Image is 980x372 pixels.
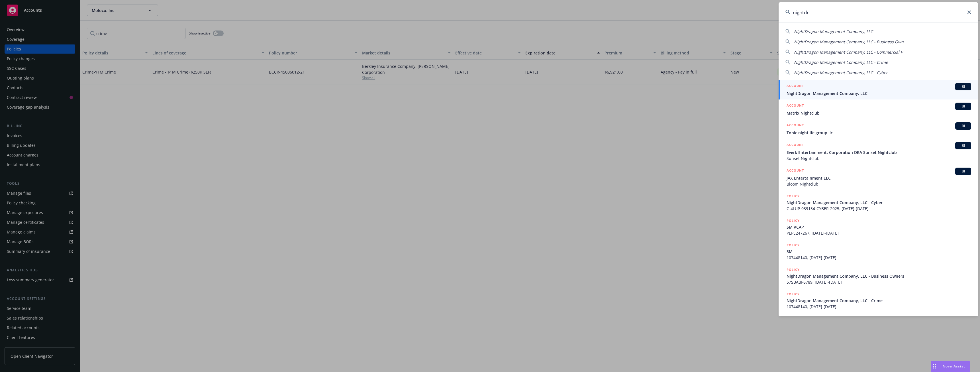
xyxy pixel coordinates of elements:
a: POLICY5M VCAPPEPE247267, [DATE]-[DATE] [779,215,978,239]
span: C-4LUP-039134-CYBER-2025, [DATE]-[DATE] [787,206,971,212]
span: Matrix Nightclub [787,110,971,116]
span: 107448140, [DATE]-[DATE] [787,255,971,261]
h5: POLICY [787,193,800,199]
h5: POLICY [787,267,800,273]
span: NightDragon Management Company, LLC [787,90,971,96]
span: JAX Entertainment LLC [787,175,971,181]
h5: ACCOUNT [787,83,804,90]
span: 57SBABP6789, [DATE]-[DATE] [787,279,971,285]
span: NightDragon Management Company, LLC - Crime [794,60,888,65]
h5: POLICY [787,242,800,248]
span: BI [957,104,969,109]
a: ACCOUNTBIJAX Entertainment LLCBloom Nightclub [779,164,978,190]
a: POLICYNightDragon Management Company, LLC - Crime107448140, [DATE]-[DATE] [779,288,978,313]
h5: ACCOUNT [787,168,804,174]
span: BI [957,143,969,148]
span: PEPE247267, [DATE]-[DATE] [787,230,971,236]
span: BI [957,123,969,129]
span: 5M VCAP [787,224,971,230]
span: NightDragon Management Company, LLC - Business Owners [787,273,971,279]
span: NightDragon Management Company, LLC [794,29,873,34]
h5: ACCOUNT [787,142,804,149]
a: ACCOUNTBIMatrix Nightclub [779,99,978,119]
span: Nova Assist [943,364,965,369]
span: Bloom Nightclub [787,181,971,187]
span: BI [957,84,969,89]
span: 107448140, [DATE]-[DATE] [787,304,971,310]
span: NightDragon Management Company, LLC - Crime [787,298,971,304]
input: Search... [779,2,978,23]
span: NightDragon Management Company, LLC - Cyber [794,70,888,75]
span: NightDragon Management Company, LLC - Cyber [787,200,971,206]
a: POLICYNightDragon Management Company, LLC - Business Owners57SBABP6789, [DATE]-[DATE] [779,264,978,288]
span: NightDragon Management Company, LLC - Commercial P [794,49,903,55]
span: NightDragon Management Company, LLC - Business Own [794,39,904,44]
a: POLICYNightDragon Management Company, LLC - CyberC-4LUP-039134-CYBER-2025, [DATE]-[DATE] [779,190,978,215]
span: Everk Entertainment, Corporation DBA Sunset Nightclub [787,149,971,155]
button: Nova Assist [931,361,970,372]
span: Sunset Nightclub [787,155,971,161]
h5: POLICY [787,291,800,297]
span: Tonic nightlife group llc [787,130,971,136]
a: ACCOUNTBITonic nightlife group llc [779,119,978,139]
h5: ACCOUNT [787,103,804,109]
span: BI [957,169,969,174]
h5: ACCOUNT [787,122,804,129]
span: 3M [787,249,971,255]
a: ACCOUNTBINightDragon Management Company, LLC [779,80,978,99]
a: ACCOUNTBIEverk Entertainment, Corporation DBA Sunset NightclubSunset Nightclub [779,139,978,164]
div: Drag to move [931,361,938,372]
a: POLICY3M107448140, [DATE]-[DATE] [779,239,978,264]
h5: POLICY [787,218,800,223]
